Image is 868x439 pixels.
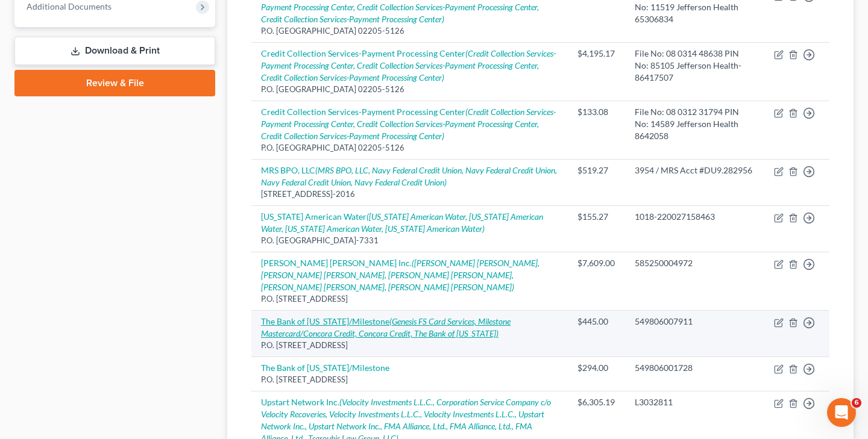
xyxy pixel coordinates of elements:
a: The Bank of [US_STATE]/Milestone [261,363,389,373]
a: Credit Collection Services-Payment Processing Center(Credit Collection Services-Payment Processin... [261,48,556,83]
div: P.O. [GEOGRAPHIC_DATA] 02205-5126 [261,25,558,37]
span: Additional Documents [27,1,112,11]
div: $133.08 [577,106,615,118]
div: $4,195.17 [577,48,615,60]
div: P.O. [STREET_ADDRESS] [261,340,558,351]
div: [STREET_ADDRESS]-2016 [261,188,558,200]
div: $155.27 [577,211,615,223]
div: $445.00 [577,316,615,328]
div: 549806007911 [635,316,755,328]
i: (Credit Collection Services-Payment Processing Center, Credit Collection Services-Payment Process... [261,107,556,141]
div: $6,305.19 [577,396,615,408]
div: $7,609.00 [577,257,615,269]
i: (MRS BPO, LLC, Navy Federal Credit Union, Navy Federal Credit Union, Navy Federal Credit Union, N... [261,165,557,187]
span: 6 [852,398,861,408]
div: 549806001728 [635,362,755,374]
a: MRS BPO, LLC(MRS BPO, LLC, Navy Federal Credit Union, Navy Federal Credit Union, Navy Federal Cre... [261,165,557,187]
div: P.O. [GEOGRAPHIC_DATA] 02205-5126 [261,142,558,154]
div: 585250004972 [635,257,755,269]
a: [US_STATE] American Water([US_STATE] American Water, [US_STATE] American Water, [US_STATE] Americ... [261,211,543,234]
a: [PERSON_NAME] [PERSON_NAME] Inc.([PERSON_NAME] [PERSON_NAME], [PERSON_NAME] [PERSON_NAME], [PERSO... [261,258,539,292]
div: L3032811 [635,396,755,408]
div: File No: 08 0312 31794 PIN No: 14589 Jefferson Health 8642058 [635,106,755,142]
div: P.O. [STREET_ADDRESS] [261,374,558,385]
div: P.O. [GEOGRAPHIC_DATA] 02205-5126 [261,84,558,95]
a: The Bank of [US_STATE]/Milestone(Genesis FS Card Services, Milestone Mastercard/Concora Credit, C... [261,316,511,338]
a: Download & Print [14,37,215,65]
a: Review & File [14,70,215,96]
i: ([US_STATE] American Water, [US_STATE] American Water, [US_STATE] American Water, [US_STATE] Amer... [261,211,543,234]
div: 3954 / MRS Acct #DU9.282956 [635,164,755,176]
div: $294.00 [577,362,615,374]
div: P.O. [GEOGRAPHIC_DATA]-7331 [261,235,558,246]
iframe: Intercom live chat [827,398,856,427]
a: Credit Collection Services-Payment Processing Center(Credit Collection Services-Payment Processin... [261,107,556,141]
i: ([PERSON_NAME] [PERSON_NAME], [PERSON_NAME] [PERSON_NAME], [PERSON_NAME] [PERSON_NAME], [PERSON_N... [261,258,539,292]
i: (Credit Collection Services-Payment Processing Center, Credit Collection Services-Payment Process... [261,48,556,83]
div: File No: 08 0314 48638 PIN No: 85105 Jefferson Health-86417507 [635,48,755,84]
div: 1018-220027158463 [635,211,755,223]
div: P.O. [STREET_ADDRESS] [261,293,558,305]
div: $519.27 [577,164,615,176]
